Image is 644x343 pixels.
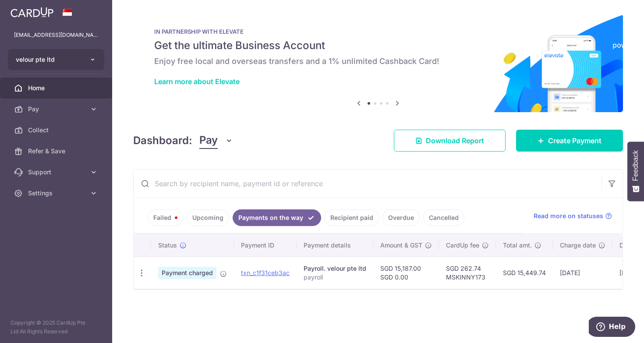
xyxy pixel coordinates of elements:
[187,209,229,226] a: Upcoming
[28,126,86,134] span: Collect
[199,132,233,149] button: Pay
[233,209,321,226] a: Payments on the way
[28,168,86,177] span: Support
[439,257,496,289] td: SGD 262.74 MSKINNY173
[134,170,602,198] input: Search by recipient name, payment id or reference
[553,257,612,289] td: [DATE]
[304,264,366,273] div: Payroll. velour pte ltd
[632,150,640,181] span: Feedback
[8,49,104,70] button: velour pte ltd
[11,7,53,18] img: CardUp
[297,234,373,257] th: Payment details
[382,209,420,226] a: Overdue
[394,130,506,152] a: Download Report
[133,14,623,112] img: Renovation banner
[154,77,240,86] a: Learn more about Elevate
[423,209,464,226] a: Cancelled
[158,267,216,279] span: Payment charged
[496,257,553,289] td: SGD 15,449.74
[560,241,596,250] span: Charge date
[199,132,218,149] span: Pay
[304,273,366,282] p: payroll
[148,209,183,226] a: Failed
[627,141,644,201] button: Feedback - Show survey
[548,135,602,146] span: Create Payment
[154,39,602,53] h5: Get the ultimate Business Account
[154,28,602,35] p: IN PARTNERSHIP WITH ELEVATE
[446,241,479,250] span: CardUp fee
[14,31,98,39] p: [EMAIL_ADDRESS][DOMAIN_NAME]
[234,234,297,257] th: Payment ID
[426,135,484,146] span: Download Report
[28,84,86,92] span: Home
[534,212,612,220] a: Read more on statuses
[28,189,86,198] span: Settings
[534,212,603,220] span: Read more on statuses
[325,209,379,226] a: Recipient paid
[28,105,86,113] span: Pay
[16,55,81,64] span: velour pte ltd
[133,133,192,149] h4: Dashboard:
[158,241,177,250] span: Status
[503,241,532,250] span: Total amt.
[241,269,290,276] a: txn_c1f31ceb3ac
[589,317,635,339] iframe: Opens a widget where you can find more information
[516,130,623,152] a: Create Payment
[380,241,422,250] span: Amount & GST
[154,56,602,67] h6: Enjoy free local and overseas transfers and a 1% unlimited Cashback Card!
[373,257,439,289] td: SGD 15,187.00 SGD 0.00
[28,147,86,156] span: Refer & Save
